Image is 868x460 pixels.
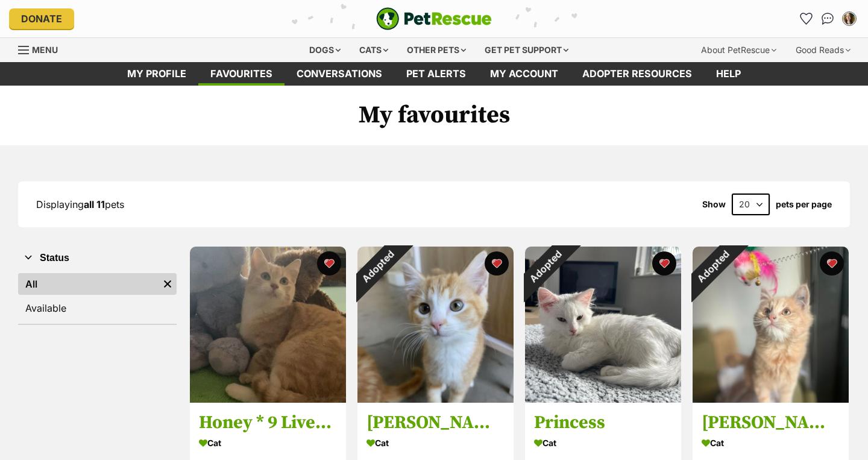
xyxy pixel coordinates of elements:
a: Available [18,297,177,319]
span: Menu [32,45,58,55]
span: Displaying pets [36,198,124,210]
h3: [PERSON_NAME] - Located in [GEOGRAPHIC_DATA] [702,412,840,435]
button: favourite [317,251,341,276]
a: Menu [18,38,66,60]
button: My account [840,9,859,28]
div: Good Reads [787,38,859,62]
button: favourite [820,251,844,276]
label: pets per page [776,200,832,209]
h3: Princess [534,412,672,435]
span: Show [702,200,726,209]
div: Cat [199,435,337,452]
button: favourite [485,251,509,276]
div: Status [18,271,177,324]
a: Favourites [796,9,816,28]
a: Conversations [818,9,837,28]
a: Remove filter [159,273,177,295]
img: Honey * 9 Lives Project Rescue* [190,247,346,403]
div: Dogs [301,38,349,62]
div: Adopted [342,231,414,303]
a: PetRescue [376,7,492,30]
a: My profile [115,62,198,86]
button: Status [18,250,177,266]
img: Ella Body profile pic [843,13,855,25]
ul: Account quick links [796,9,859,28]
a: Favourites [198,62,285,86]
a: Adopted [357,393,514,405]
div: Cat [702,435,840,452]
h3: Honey * 9 Lives Project Rescue* [199,412,337,435]
h3: [PERSON_NAME] [366,412,505,435]
img: chat-41dd97257d64d25036548639549fe6c8038ab92f7586957e7f3b1b290dea8141.svg [822,13,834,25]
a: My account [478,62,570,86]
button: favourite [652,251,676,276]
div: About PetRescue [693,38,785,62]
a: Help [704,62,753,86]
a: conversations [285,62,394,86]
a: All [18,273,159,295]
div: Cats [351,38,397,62]
div: Adopted [509,231,581,303]
img: Cleo - Located in Kensington [693,247,849,403]
div: Cat [366,435,505,452]
a: Adopter resources [570,62,704,86]
div: Adopted [677,231,749,303]
a: Adopted [693,393,849,405]
div: Other pets [398,38,474,62]
img: logo-e224e6f780fb5917bec1dbf3a21bbac754714ae5b6737aabdf751b685950b380.svg [376,7,492,30]
img: Princess [525,247,681,403]
div: Cat [534,435,672,452]
strong: all 11 [84,198,105,210]
a: Adopted [525,393,681,405]
div: Get pet support [476,38,577,62]
a: Pet alerts [394,62,478,86]
a: Donate [9,8,74,29]
img: Mindy [357,247,514,403]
